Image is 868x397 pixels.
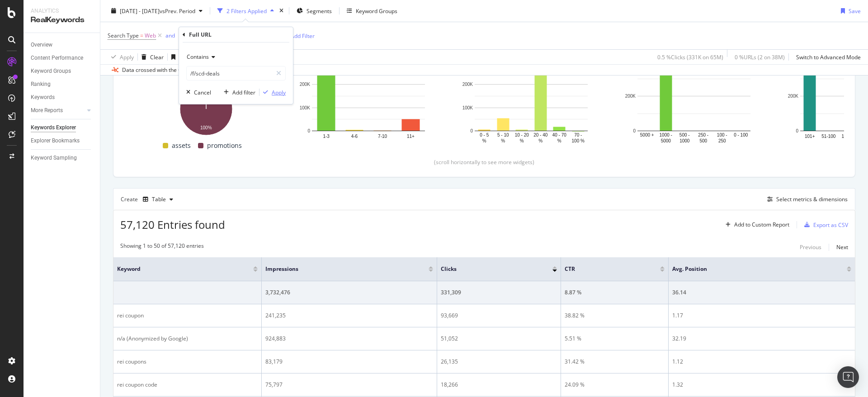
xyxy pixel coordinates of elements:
div: 38.82 % [565,312,665,320]
text: 70 - [574,132,582,137]
div: Add to Custom Report [734,222,789,227]
div: (scroll horizontally to see more widgets) [124,158,844,166]
svg: A chart. [623,57,764,144]
text: % [501,138,505,143]
div: 1.12 [672,358,851,366]
button: Segments [293,4,335,18]
button: Save [168,50,191,64]
text: 100 - [717,132,727,137]
div: Switch to Advanced Mode [796,53,861,61]
button: Apply [259,88,286,97]
div: 5.51 % [565,335,665,343]
button: [DATE] - [DATE]vsPrev. Period [108,4,206,18]
a: Content Performance [31,53,94,63]
text: 1000 [679,138,690,143]
div: 75,797 [265,381,433,389]
button: Table [139,192,177,207]
span: CTR [565,265,646,273]
text: 100 % [572,138,585,143]
div: times [278,6,285,15]
div: 8.87 % [565,288,665,297]
div: rei coupon code [117,381,258,389]
text: 16-50 [841,134,853,139]
text: 200K [625,94,636,99]
text: 0 [470,128,473,133]
div: n/a (Anonymized by Google) [117,335,258,343]
button: Add filter [220,88,255,97]
div: 0.5 % Clicks ( 331K on 65M ) [657,53,723,61]
a: Explorer Bookmarks [31,136,94,146]
div: 18,266 [441,381,557,389]
button: 2 Filters Applied [214,4,278,18]
span: Avg. Position [672,265,833,273]
div: Save [849,7,861,14]
text: 40 - 70 [552,132,567,137]
a: Ranking [31,80,94,89]
div: Explorer Bookmarks [31,136,80,146]
text: 1-3 [323,134,330,139]
div: 331,309 [441,288,557,297]
a: Keyword Sampling [31,153,94,163]
span: Contains [187,53,209,61]
button: Add to Custom Report [722,217,789,232]
button: and [165,31,175,40]
div: Keywords Explorer [31,123,76,132]
div: 0 % URLs ( 2 on 38M ) [735,53,785,61]
div: 36.14 [672,288,851,297]
div: Showing 1 to 50 of 57,120 entries [120,242,204,253]
div: Create [121,192,177,207]
div: A chart. [135,78,276,137]
text: 100K [300,105,311,110]
div: More Reports [31,106,63,115]
div: Apply [272,89,286,96]
a: Keyword Groups [31,66,94,76]
span: Web [145,29,156,42]
text: 100% [200,125,212,130]
div: 26,135 [441,358,557,366]
div: Apply [120,53,134,61]
text: 4-6 [351,134,358,139]
div: rei coupon [117,312,258,320]
svg: A chart. [298,57,439,144]
text: 100K [462,105,473,110]
div: 24.09 % [565,381,665,389]
text: 200K [462,82,473,87]
text: 0 - 5 [480,132,489,137]
div: Full URL [189,31,212,38]
div: 83,179 [265,358,433,366]
text: 0 [633,128,636,133]
div: 31.42 % [565,358,665,366]
a: Keywords [31,93,94,102]
a: Overview [31,40,94,50]
div: Keyword Groups [356,7,397,14]
button: Save [837,4,861,18]
text: % [520,138,524,143]
text: 5000 + [640,132,654,137]
text: 1000 - [660,132,672,137]
div: Data crossed with the Crawl [122,66,193,74]
div: Cancel [194,89,211,96]
button: Keyword Groups [343,4,401,18]
div: Add filter [232,89,255,96]
text: 20 - 40 [533,132,548,137]
div: Analytics [31,7,93,15]
div: 51,052 [441,335,557,343]
div: 32.19 [672,335,851,343]
span: = [140,32,143,39]
div: Select metrics & dimensions [776,195,848,203]
text: 51-100 [821,134,836,139]
svg: A chart. [461,57,602,144]
button: Export as CSV [801,217,848,232]
div: 3,732,476 [265,288,433,297]
span: Impressions [265,265,415,273]
div: 241,235 [265,312,433,320]
div: Keyword Groups [31,66,71,76]
span: Keyword [117,265,240,273]
span: Search Type [108,32,139,39]
div: Next [836,243,848,251]
text: 5000 [661,138,671,143]
text: % [557,138,561,143]
button: Switch to Advanced Mode [793,50,861,64]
